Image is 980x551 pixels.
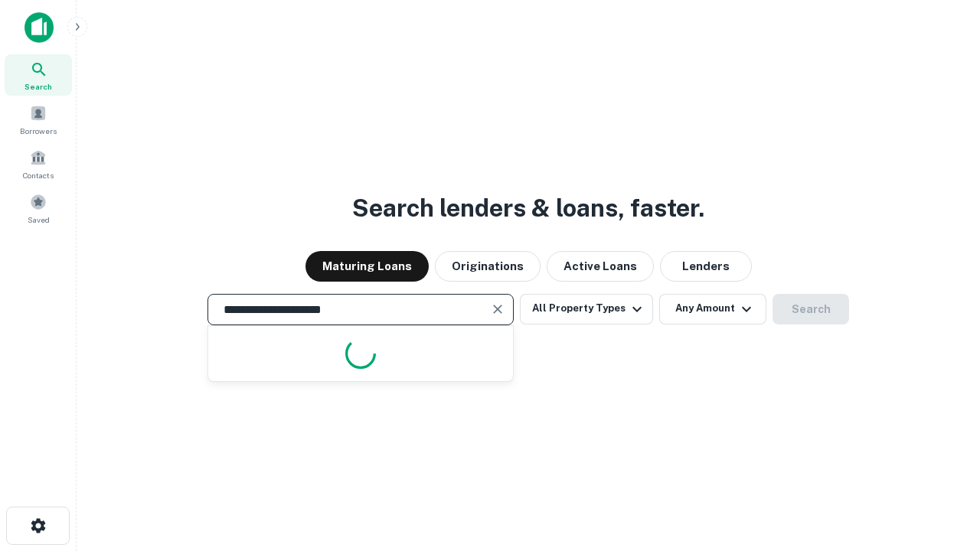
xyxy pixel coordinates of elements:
[23,169,54,181] span: Contacts
[659,294,766,324] button: Any Amount
[28,214,50,226] span: Saved
[435,251,541,282] button: Originations
[520,294,653,324] button: All Property Types
[487,298,508,320] button: Clear
[24,12,54,43] img: capitalize-icon.png
[5,143,72,184] a: Contacts
[24,80,52,93] span: Search
[660,251,752,282] button: Lenders
[903,429,980,502] iframe: Chat Widget
[547,251,654,282] button: Active Loans
[5,99,72,140] a: Borrowers
[352,190,704,227] h3: Search lenders & loans, faster.
[305,251,429,282] button: Maturing Loans
[5,54,72,96] a: Search
[5,187,72,229] a: Saved
[20,125,57,137] span: Borrowers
